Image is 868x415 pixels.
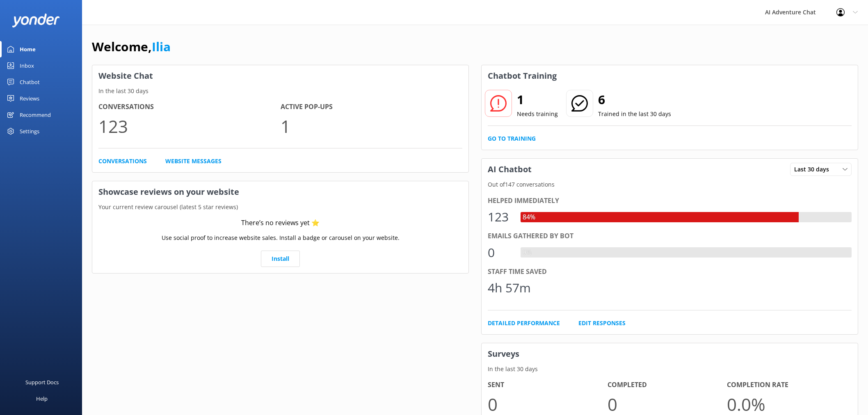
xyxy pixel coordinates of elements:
[20,74,40,90] div: Chatbot
[488,231,852,242] div: Emails gathered by bot
[482,159,538,180] h3: AI Chatbot
[598,109,671,119] p: Trained in the last 30 days
[92,181,468,203] h3: Showcase reviews on your website
[488,134,536,143] a: Go to Training
[488,267,852,277] div: Staff time saved
[482,180,858,189] p: Out of 147 conversations
[608,380,727,390] h4: Completed
[517,90,558,109] h2: 1
[92,203,468,212] p: Your current review carousel (latest 5 star reviews)
[20,107,51,123] div: Recommend
[241,218,320,228] div: There’s no reviews yet ⭐
[261,251,300,267] a: Install
[92,87,468,96] p: In the last 30 days
[36,390,48,407] div: Help
[20,90,39,107] div: Reviews
[162,233,400,242] p: Use social proof to increase website sales. Install a badge or carousel on your website.
[488,380,608,390] h4: Sent
[517,109,558,119] p: Needs training
[92,37,171,57] h1: Welcome,
[92,65,468,87] h3: Website Chat
[482,65,563,87] h3: Chatbot Training
[521,247,534,258] div: 0%
[20,57,34,74] div: Inbox
[578,319,626,328] a: Edit Responses
[598,90,671,109] h2: 6
[488,319,560,328] a: Detailed Performance
[20,41,36,57] div: Home
[98,102,281,112] h4: Conversations
[281,102,463,112] h4: Active Pop-ups
[165,157,222,166] a: Website Messages
[727,380,847,390] h4: Completion Rate
[482,365,858,374] p: In the last 30 days
[25,374,59,390] div: Support Docs
[482,343,858,365] h3: Surveys
[488,243,512,262] div: 0
[488,207,512,227] div: 123
[521,212,537,223] div: 84%
[281,112,463,140] p: 1
[488,278,531,298] div: 4h 57m
[20,123,39,139] div: Settings
[794,165,834,174] span: Last 30 days
[152,38,171,55] a: Ilia
[98,157,147,166] a: Conversations
[98,112,281,140] p: 123
[12,14,59,27] img: yonder-white-logo.png
[488,196,852,206] div: Helped immediately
